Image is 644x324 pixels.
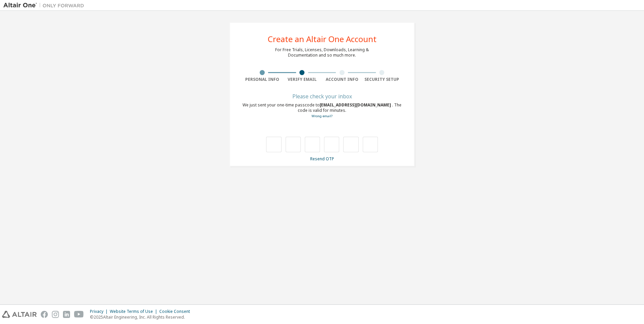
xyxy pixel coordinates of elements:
img: altair_logo.svg [2,311,37,318]
div: We just sent your one-time passcode to . The code is valid for minutes. [242,102,402,119]
div: For Free Trials, Licenses, Downloads, Learning & Documentation and so much more. [275,47,369,58]
img: youtube.svg [74,311,84,318]
div: Please check your inbox [242,94,402,98]
div: Verify Email [282,77,322,82]
img: instagram.svg [52,311,59,318]
span: [EMAIL_ADDRESS][DOMAIN_NAME] [320,102,392,108]
div: Cookie Consent [159,309,194,314]
div: Privacy [90,309,110,314]
div: Website Terms of Use [110,309,159,314]
p: © 2025 Altair Engineering, Inc. All Rights Reserved. [90,314,194,320]
div: Personal Info [242,77,282,82]
a: Resend OTP [310,156,334,162]
div: Create an Altair One Account [268,35,377,43]
img: facebook.svg [41,311,48,318]
img: linkedin.svg [63,311,70,318]
img: Altair One [3,2,88,9]
div: Account Info [322,77,362,82]
div: Security Setup [362,77,402,82]
a: Go back to the registration form [312,114,332,118]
